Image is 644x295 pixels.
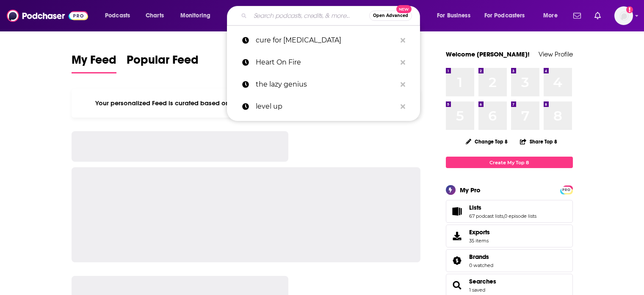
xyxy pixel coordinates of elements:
[437,10,470,22] span: For Business
[99,9,141,22] button: open menu
[256,96,396,118] p: level up
[369,11,412,21] button: Open AdvancedNew
[469,228,490,236] span: Exports
[469,213,503,219] a: 67 podcast lists
[449,279,466,291] a: Searches
[72,53,116,72] span: My Feed
[539,50,573,58] a: View Profile
[469,204,536,211] a: Lists
[469,204,481,211] span: Lists
[446,249,573,272] span: Brands
[446,200,573,223] span: Lists
[127,53,199,72] span: Popular Feed
[614,6,633,25] button: Show profile menu
[449,255,466,267] a: Brands
[461,136,513,147] button: Change Top 8
[469,262,493,268] a: 0 watched
[174,9,221,22] button: open menu
[614,6,633,25] img: User Profile
[520,133,558,150] button: Share Top 8
[449,230,466,242] span: Exports
[227,51,420,73] a: Heart On Fire
[626,6,633,13] svg: Add a profile image
[227,96,420,118] a: level up
[180,10,210,22] span: Monitoring
[614,6,633,25] span: Logged in as NickG
[479,9,537,22] button: open menu
[484,10,525,22] span: For Podcasters
[227,73,420,96] a: the lazy genius
[396,5,412,13] span: New
[449,205,466,217] a: Lists
[591,8,604,23] a: Show notifications dropdown
[543,10,558,22] span: More
[561,186,572,193] a: PRO
[256,73,396,96] p: the lazy genius
[460,186,481,194] div: My Pro
[446,225,573,247] a: Exports
[256,51,396,73] p: Heart On Fire
[446,50,530,58] a: Welcome [PERSON_NAME]!
[256,29,396,51] p: cure for chronic pain
[561,187,572,193] span: PRO
[431,9,481,22] button: open menu
[72,53,116,73] a: My Feed
[105,10,130,22] span: Podcasts
[250,9,369,22] input: Search podcasts, credits, & more...
[503,213,504,219] span: ,
[235,6,428,25] div: Search podcasts, credits, & more...
[140,9,169,22] a: Charts
[469,287,485,293] a: 1 saved
[469,278,496,285] a: Searches
[469,253,493,261] a: Brands
[373,14,408,18] span: Open Advanced
[446,157,573,168] a: Create My Top 8
[227,29,420,51] a: cure for [MEDICAL_DATA]
[537,9,568,22] button: open menu
[469,253,489,261] span: Brands
[7,8,88,24] img: Podchaser - Follow, Share and Rate Podcasts
[504,213,536,219] a: 0 episode lists
[72,89,421,118] div: Your personalized Feed is curated based on the Podcasts, Creators, Users, and Lists that you Follow.
[469,238,490,244] span: 35 items
[146,10,164,22] span: Charts
[127,53,199,73] a: Popular Feed
[570,8,584,23] a: Show notifications dropdown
